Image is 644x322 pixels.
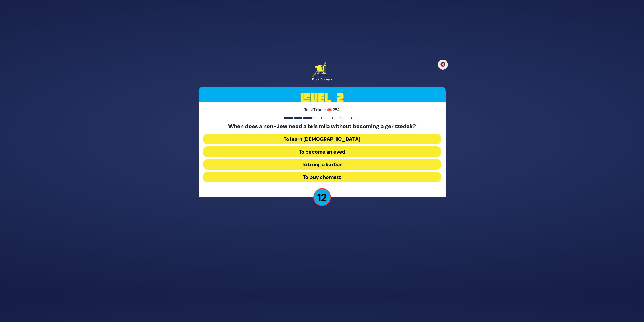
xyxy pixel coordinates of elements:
[203,134,441,144] button: To learn [DEMOGRAPHIC_DATA]
[199,87,446,109] h3: Level 2
[203,146,441,157] button: To become an eved
[312,62,326,77] img: Artscroll
[312,77,332,82] div: Proud Sponsor
[203,107,441,113] p: Total Tickets: 🎟️ 254
[438,60,448,70] button: 🔇
[203,159,441,170] button: To bring a korban
[203,172,441,182] button: To buy chometz
[313,188,331,206] p: 12
[203,123,441,130] h5: When does a non-Jew need a bris mila without becoming a ger tzedek?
